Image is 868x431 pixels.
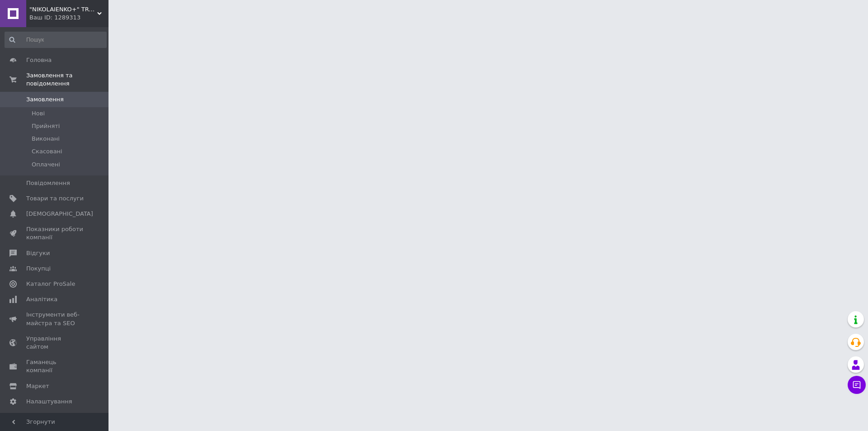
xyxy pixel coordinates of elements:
[848,376,866,394] button: Чат з покупцем
[32,135,60,143] span: Виконані
[26,249,50,257] span: Відгуки
[29,14,108,22] div: Ваш ID: 1289313
[26,71,108,88] span: Замовлення та повідомлення
[26,382,49,390] span: Маркет
[26,56,52,64] span: Головна
[26,194,84,203] span: Товари та послуги
[26,210,93,218] span: [DEMOGRAPHIC_DATA]
[26,280,75,288] span: Каталог ProSale
[32,161,60,169] span: Оплачені
[26,225,84,242] span: Показники роботи компанії
[26,335,84,351] span: Управління сайтом
[26,179,70,187] span: Повідомлення
[26,311,84,327] span: Інструменти веб-майстра та SEO
[26,265,51,273] span: Покупці
[32,122,60,130] span: Прийняті
[32,147,62,156] span: Скасовані
[32,109,45,118] span: Нові
[26,358,84,374] span: Гаманець компанії
[5,32,107,48] input: Пошук
[29,5,97,14] span: "NIKOLAIENKO+" TRADE COMPANY
[26,398,72,406] span: Налаштування
[26,95,64,104] span: Замовлення
[26,295,57,303] span: Аналітика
